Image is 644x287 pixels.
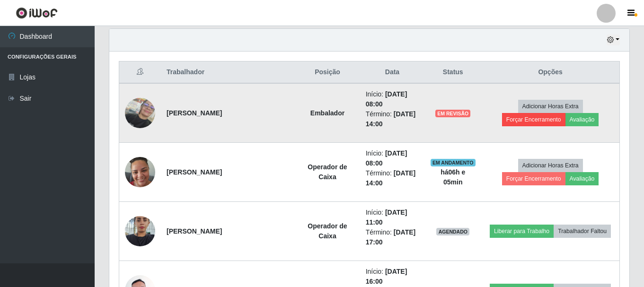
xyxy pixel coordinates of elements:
[518,100,583,113] button: Adicionar Horas Extra
[424,61,481,84] th: Status
[125,211,155,251] img: 1736419547784.jpeg
[167,227,222,235] strong: [PERSON_NAME]
[366,227,419,247] li: Término:
[431,159,476,166] span: EM ANDAMENTO
[436,228,469,235] span: AGENDADO
[366,148,419,168] li: Início:
[310,109,344,117] strong: Embalador
[308,222,347,240] strong: Operador de Caixa
[435,110,470,117] span: EM REVISÃO
[565,113,599,126] button: Avaliação
[125,152,155,192] img: 1712933645778.jpeg
[481,61,619,84] th: Opções
[366,268,407,285] time: [DATE] 16:00
[167,168,222,176] strong: [PERSON_NAME]
[366,109,419,129] li: Término:
[518,159,583,172] button: Adicionar Horas Extra
[366,168,419,188] li: Término:
[308,163,347,181] strong: Operador de Caixa
[366,209,407,226] time: [DATE] 11:00
[16,7,58,19] img: CoreUI Logo
[295,61,360,84] th: Posição
[366,90,407,108] time: [DATE] 08:00
[441,168,465,186] strong: há 06 h e 05 min
[502,113,565,126] button: Forçar Encerramento
[366,267,419,287] li: Início:
[565,172,599,185] button: Avaliação
[502,172,565,185] button: Forçar Encerramento
[125,98,155,128] img: 1720171489810.jpeg
[360,61,425,84] th: Data
[366,149,407,167] time: [DATE] 08:00
[366,89,419,109] li: Início:
[366,208,419,227] li: Início:
[167,109,222,117] strong: [PERSON_NAME]
[554,225,611,238] button: Trabalhador Faltou
[490,225,554,238] button: Liberar para Trabalho
[161,61,295,84] th: Trabalhador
